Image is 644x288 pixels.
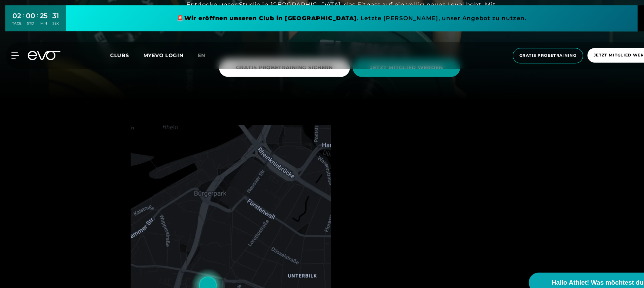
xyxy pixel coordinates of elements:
[561,49,617,55] span: Jetzt Mitglied werden
[25,20,33,25] div: STD
[11,20,20,25] div: TAGE
[553,45,625,60] a: Jetzt Mitglied werden
[49,20,56,25] div: SEK
[25,10,33,20] div: 00
[104,49,122,55] span: Clubs
[11,10,20,20] div: 02
[135,49,173,55] a: MYEVO LOGIN
[482,45,553,60] a: Gratis Probetraining
[104,49,135,55] a: Clubs
[49,10,56,20] div: 31
[612,14,629,20] span: CLOSE
[499,257,631,276] button: Hallo Athlet! Was möchtest du tun?
[38,10,45,20] div: 25
[491,50,544,55] span: Gratis Probetraining
[35,11,36,29] div: :
[187,49,202,56] a: en
[22,11,23,29] div: :
[602,5,639,30] button: CLOSE
[521,262,623,272] span: Hallo Athlet! Was möchtest du tun?
[187,49,194,55] span: en
[38,20,45,25] div: MIN
[47,11,48,29] div: :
